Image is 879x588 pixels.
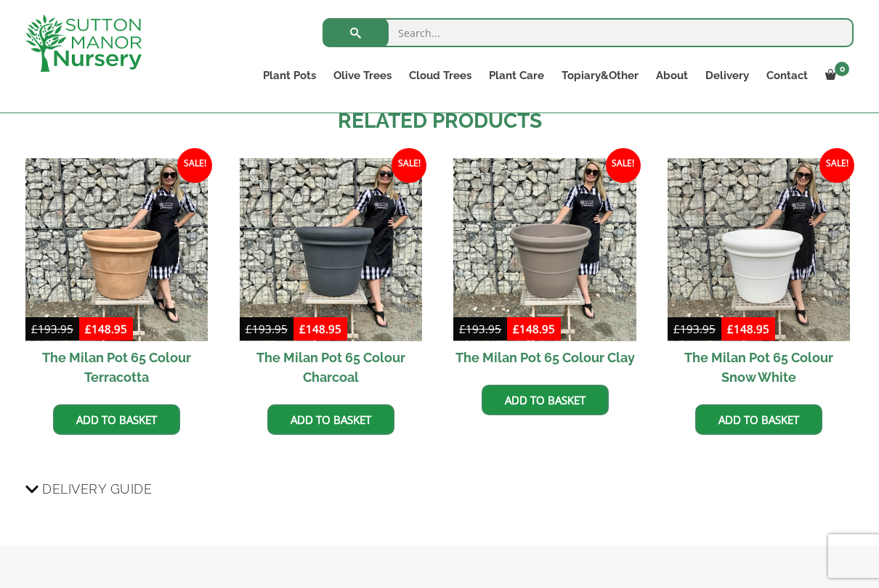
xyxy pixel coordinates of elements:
span: Sale! [392,148,426,183]
a: 0 [817,65,854,86]
img: The Milan Pot 65 Colour Terracotta [25,158,208,340]
a: Plant Pots [254,65,325,86]
a: Topiary&Other [553,65,647,86]
a: Sale! The Milan Pot 65 Colour Clay [453,158,636,373]
img: The Milan Pot 65 Colour Snow White [668,158,850,340]
img: The Milan Pot 65 Colour Charcoal [240,158,422,340]
h2: The Milan Pot 65 Colour Charcoal [240,341,422,393]
span: Sale! [819,148,854,183]
a: Add to basket: “The Milan Pot 65 Colour Snow White” [695,404,822,435]
a: Sale! The Milan Pot 65 Colour Terracotta [25,158,208,393]
span: £ [246,322,252,336]
span: £ [299,322,306,336]
bdi: 193.95 [673,322,716,336]
span: £ [513,322,519,336]
a: Sale! The Milan Pot 65 Colour Charcoal [240,158,422,393]
bdi: 193.95 [246,322,288,336]
span: Sale! [606,148,641,183]
h2: The Milan Pot 65 Colour Snow White [668,341,850,393]
bdi: 193.95 [459,322,501,336]
span: 0 [835,62,849,76]
a: Cloud Trees [400,65,480,86]
img: The Milan Pot 65 Colour Clay [453,158,636,340]
bdi: 148.95 [85,322,127,336]
bdi: 148.95 [727,322,769,336]
input: Search... [323,18,854,47]
span: Sale! [177,148,212,183]
span: Delivery Guide [42,475,152,502]
bdi: 148.95 [299,322,341,336]
h2: The Milan Pot 65 Colour Terracotta [25,341,208,393]
span: £ [31,322,38,336]
a: Contact [758,65,817,86]
bdi: 193.95 [31,322,73,336]
a: Sale! The Milan Pot 65 Colour Snow White [668,158,850,393]
a: Olive Trees [325,65,400,86]
img: logo [25,15,142,72]
span: £ [459,322,466,336]
a: Add to basket: “The Milan Pot 65 Colour Terracotta” [53,404,180,435]
h2: Related products [25,106,854,136]
a: Plant Care [480,65,553,86]
a: About [647,65,697,86]
a: Add to basket: “The Milan Pot 65 Colour Charcoal” [267,404,394,435]
h2: The Milan Pot 65 Colour Clay [453,341,636,374]
bdi: 148.95 [513,322,555,336]
a: Add to basket: “The Milan Pot 65 Colour Clay” [482,385,609,415]
a: Delivery [697,65,758,86]
span: £ [727,322,734,336]
span: £ [85,322,92,336]
span: £ [673,322,680,336]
